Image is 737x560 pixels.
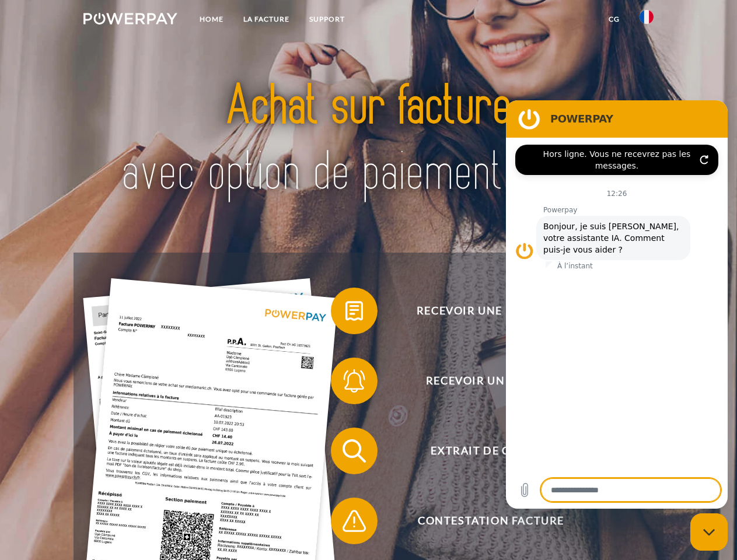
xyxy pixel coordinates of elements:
[83,13,177,24] img: logo-powerpay-white.svg
[331,288,634,334] button: Recevoir une facture ?
[348,358,634,404] span: Recevoir un rappel?
[340,436,369,466] img: qb_search.svg
[190,9,233,30] a: Home
[348,288,634,334] span: Recevoir une facture ?
[111,56,626,223] img: title-powerpay_fr.svg
[348,498,634,544] span: Contestation Facture
[340,366,369,395] img: qb_bell.svg
[340,506,369,535] img: qb_warning.svg
[331,498,634,544] button: Contestation Facture
[640,10,654,24] img: fr
[331,428,634,474] button: Extrait de compte
[506,100,728,509] iframe: Fenêtre de messagerie
[348,428,634,474] span: Extrait de compte
[599,9,630,30] a: CG
[331,358,634,404] button: Recevoir un rappel?
[299,9,355,30] a: Support
[233,9,299,30] a: LA FACTURE
[690,513,728,551] iframe: Bouton de lancement de la fenêtre de messagerie, conversation en cours
[340,296,369,325] img: qb_bill.svg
